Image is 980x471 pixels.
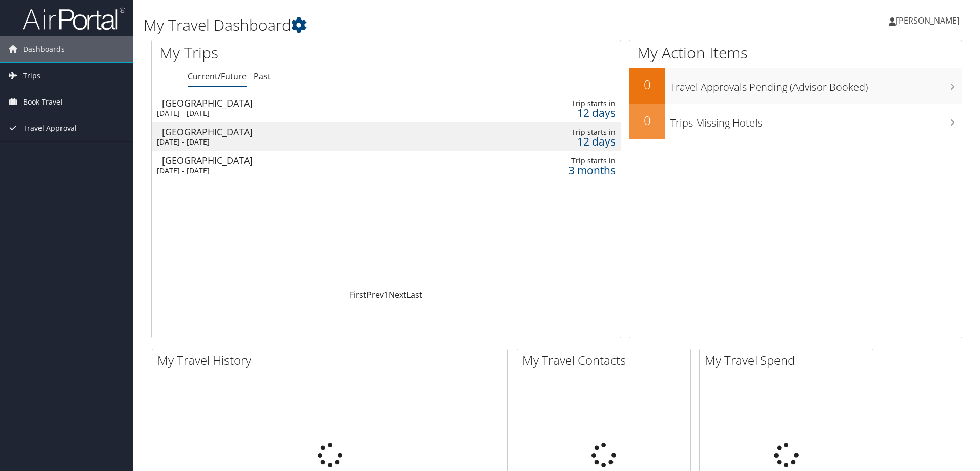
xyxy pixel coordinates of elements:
[629,104,962,139] a: 0Trips Missing Hotels
[159,42,418,64] h1: My Trips
[254,71,271,82] a: Past
[157,352,507,369] h2: My Travel History
[23,89,63,115] span: Book Travel
[670,75,962,94] h3: Travel Approvals Pending (Advisor Booked)
[406,289,422,300] a: Last
[23,36,65,62] span: Dashboards
[162,156,441,165] div: [GEOGRAPHIC_DATA]
[498,156,615,166] div: Trip starts in
[162,98,441,108] div: [GEOGRAPHIC_DATA]
[144,14,695,36] h1: My Travel Dashboard
[629,68,962,104] a: 0Travel Approvals Pending (Advisor Booked)
[498,166,615,175] div: 3 months
[157,137,436,147] div: [DATE] - [DATE]
[350,289,366,300] a: First
[23,7,125,31] img: airportal-logo.png
[188,71,247,82] a: Current/Future
[522,352,690,369] h2: My Travel Contacts
[366,289,384,300] a: Prev
[498,137,615,146] div: 12 days
[896,15,959,26] span: [PERSON_NAME]
[23,115,77,141] span: Travel Approval
[498,99,615,108] div: Trip starts in
[670,111,962,130] h3: Trips Missing Hotels
[389,289,406,300] a: Next
[498,128,615,137] div: Trip starts in
[23,63,40,89] span: Trips
[498,108,615,117] div: 12 days
[705,352,873,369] h2: My Travel Spend
[157,109,436,118] div: [DATE] - [DATE]
[162,127,441,136] div: [GEOGRAPHIC_DATA]
[629,42,962,64] h1: My Action Items
[629,76,665,93] h2: 0
[629,112,665,129] h2: 0
[157,166,436,175] div: [DATE] - [DATE]
[384,289,389,300] a: 1
[889,5,970,36] a: [PERSON_NAME]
